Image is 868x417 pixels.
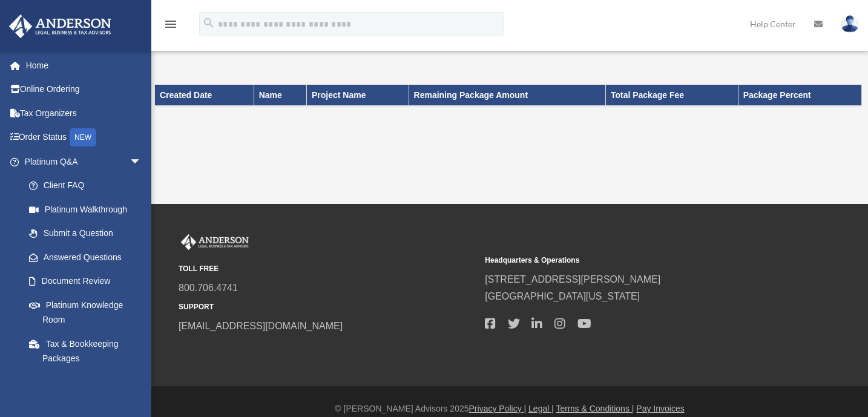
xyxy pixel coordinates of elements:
[17,245,160,269] a: Answered Questions
[8,53,160,77] a: Home
[485,254,783,267] small: Headquarters & Operations
[528,404,554,413] a: Legal |
[151,401,868,416] div: © [PERSON_NAME] Advisors 2025
[485,291,640,301] a: [GEOGRAPHIC_DATA][US_STATE]
[179,263,476,275] small: TOLL FREE
[202,16,215,30] i: search
[556,404,634,413] a: Terms & Conditions |
[485,274,660,284] a: [STREET_ADDRESS][PERSON_NAME]
[163,17,178,31] i: menu
[254,85,306,105] th: Name
[17,293,160,332] a: Platinum Knowledge Room
[17,222,160,246] a: Submit a Question
[636,404,684,413] a: Pay Invoices
[163,21,178,31] a: menu
[130,149,154,174] span: arrow_drop_down
[17,174,160,198] a: Client FAQ
[17,332,154,370] a: Tax & Bookkeeping Packages
[17,197,160,222] a: Platinum Walkthrough
[70,128,96,146] div: NEW
[605,85,738,105] th: Total Package Fee
[179,283,238,293] a: 800.706.4741
[17,269,160,294] a: Document Review
[179,301,476,314] small: SUPPORT
[17,370,160,395] a: Land Trust & Deed Forum
[8,77,160,102] a: Online Ordering
[738,85,861,105] th: Package Percent
[8,101,160,125] a: Tax Organizers
[841,15,859,33] img: User Pic
[5,15,115,38] img: Anderson Advisors Platinum Portal
[409,85,605,105] th: Remaining Package Amount
[179,234,251,250] img: Anderson Advisors Platinum Portal
[8,125,160,150] a: Order StatusNEW
[8,149,160,174] a: Platinum Q&Aarrow_drop_down
[306,85,409,105] th: Project Name
[179,321,343,331] a: [EMAIL_ADDRESS][DOMAIN_NAME]
[469,404,527,413] a: Privacy Policy |
[155,85,254,105] th: Created Date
